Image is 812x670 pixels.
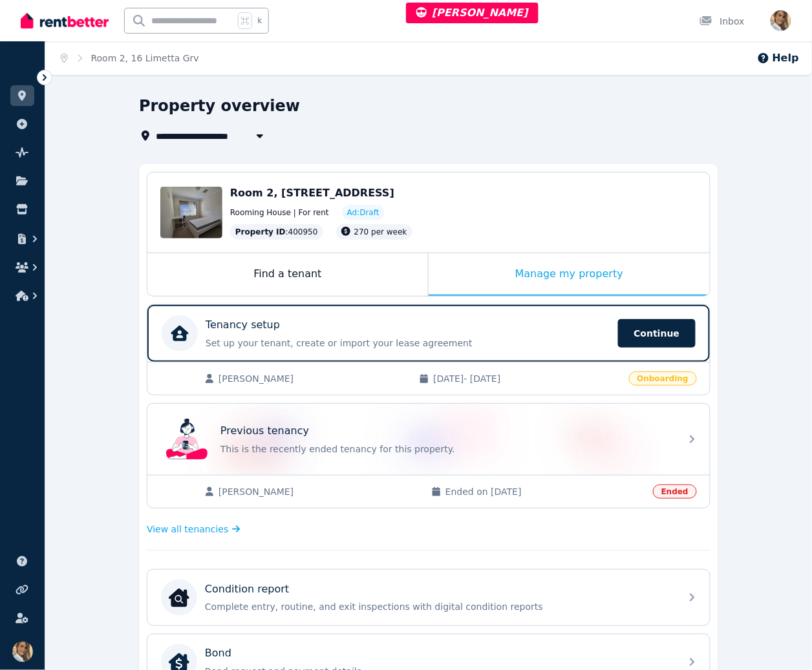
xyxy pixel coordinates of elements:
[45,41,215,75] nav: Breadcrumb
[206,337,610,350] p: Set up your tenant, create or import your lease agreement
[169,587,189,608] img: Condition report
[206,317,280,333] p: Tenancy setup
[220,423,309,439] p: Previous tenancy
[757,50,799,66] button: Help
[147,570,710,625] a: Condition reportCondition reportComplete entry, routine, and exit inspections with digital condit...
[433,372,621,385] span: [DATE] - [DATE]
[166,419,208,460] img: Previous tenancy
[700,15,745,28] div: Inbox
[230,187,394,199] span: Room 2, [STREET_ADDRESS]
[230,207,329,218] span: Rooming House | For rent
[12,642,33,662] img: Jodie Cartmer
[445,485,645,498] span: Ended on [DATE]
[219,372,406,385] span: [PERSON_NAME]
[147,523,240,536] a: View all tenancies
[139,96,300,116] h1: Property overview
[91,53,199,63] a: Room 2, 16 Limetta Grv
[230,224,323,240] div: : 400950
[629,372,697,386] span: Onboarding
[220,443,673,455] p: This is the recently ended tenancy for this property.
[771,10,791,31] img: Jodie Cartmer
[618,319,696,348] span: Continue
[653,485,697,499] span: Ended
[416,6,528,19] span: [PERSON_NAME]
[147,404,710,475] a: Previous tenancyPrevious tenancyThis is the recently ended tenancy for this property.
[354,227,407,236] span: 270 per week
[205,601,673,614] p: Complete entry, routine, and exit inspections with digital condition reports
[205,646,231,662] p: Bond
[205,581,289,597] p: Condition report
[219,485,418,498] span: [PERSON_NAME]
[147,305,710,362] a: Tenancy setupSet up your tenant, create or import your lease agreementContinue
[147,523,228,536] span: View all tenancies
[257,16,262,26] span: k
[147,253,428,296] div: Find a tenant
[235,227,286,237] span: Property ID
[429,253,710,296] div: Manage my property
[21,11,109,30] img: RentBetter
[347,207,379,218] span: Ad: Draft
